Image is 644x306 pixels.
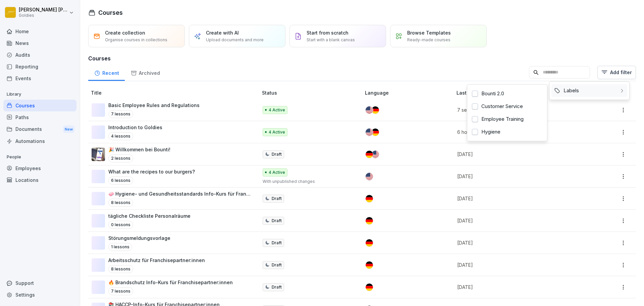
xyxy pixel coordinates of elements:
div: Bounti 2.0 [469,87,545,100]
div: Add filter [549,81,630,100]
div: Employee Training [469,113,545,125]
div: Customer Service [469,100,545,113]
div: Hygiene [469,125,545,138]
div: Labels [551,84,627,97]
